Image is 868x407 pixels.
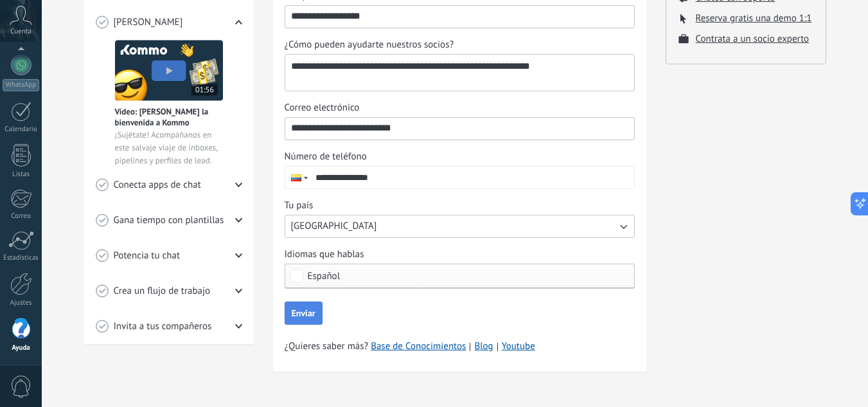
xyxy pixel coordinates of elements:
[308,271,341,281] span: Español
[285,199,314,212] span: Tu país
[285,150,367,163] span: Número de teléfono
[285,39,454,51] span: ¿Cómo pueden ayudarte nuestros socios?
[285,167,310,188] div: Ecuador: + 593
[3,79,39,91] div: WhatsApp
[285,55,632,91] textarea: ¿Cómo pueden ayudarte nuestros socios?
[285,302,323,325] button: Enviar
[114,214,224,227] span: Gana tiempo con plantillas
[3,212,40,221] div: Correo
[115,129,223,167] span: ¡Sujétate! Acompáñanos en este salvaje viaje de inboxes, pipelines y perfiles de lead.
[10,28,31,36] span: Cuenta
[285,248,364,261] span: Idiomas que hablas
[285,215,635,238] button: Tu país
[474,340,493,353] a: Blog
[114,16,183,29] span: [PERSON_NAME]
[310,167,634,188] input: Número de teléfono
[3,170,40,179] div: Listas
[115,40,223,101] img: Meet video
[285,340,535,353] span: ¿Quieres saber más?
[114,285,211,298] span: Crea un flujo de trabajo
[285,118,634,138] input: Correo electrónico
[696,12,812,24] button: Reserva gratis una demo 1:1
[3,125,40,134] div: Calendario
[114,320,212,333] span: Invita a tus compañeros
[292,309,315,318] span: Enviar
[114,249,181,262] span: Potencia tu chat
[3,344,40,352] div: Ayuda
[371,340,466,353] a: Base de Conocimientos
[3,254,40,262] div: Estadísticas
[285,102,360,114] span: Correo electrónico
[696,33,810,45] button: Contrata a un socio experto
[115,106,223,128] span: Vídeo: [PERSON_NAME] la bienvenida a Kommo
[285,6,634,26] input: Compañía
[3,299,40,307] div: Ajustes
[114,179,201,192] span: Conecta apps de chat
[291,220,377,233] span: [GEOGRAPHIC_DATA]
[502,340,535,352] a: Youtube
